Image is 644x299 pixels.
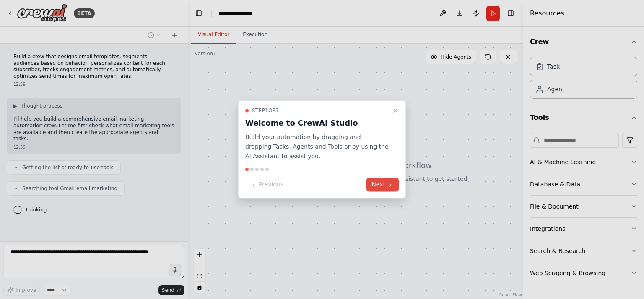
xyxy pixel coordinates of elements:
p: Build your automation by dragging and dropping Tasks, Agents and Tools or by using the AI Assista... [245,132,389,161]
button: Close walkthrough [390,106,400,116]
button: Hide left sidebar [193,8,205,19]
button: Next [366,178,399,192]
h3: Welcome to CrewAI Studio [245,117,389,129]
span: Step 1 of 5 [252,107,279,114]
button: Previous [245,178,288,192]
